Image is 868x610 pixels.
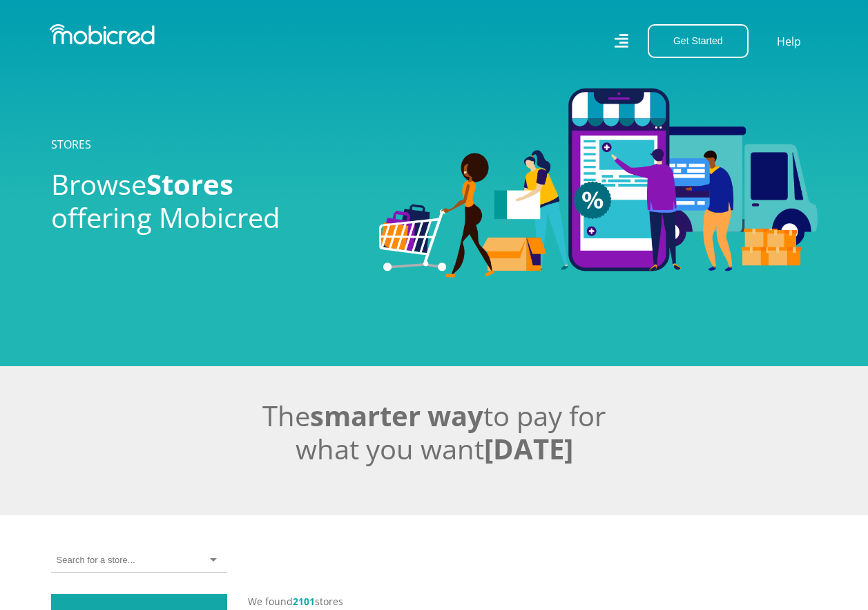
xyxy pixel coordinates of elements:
[50,24,155,45] img: Mobicred
[293,595,315,608] span: 2101
[51,137,91,152] a: STORES
[146,165,233,203] span: Stores
[248,594,818,609] p: We found stores
[648,24,749,58] button: Get Started
[51,168,358,234] h2: Browse offering Mobicred
[379,88,818,278] img: Stores
[57,554,135,566] input: Search for a store...
[776,32,802,50] a: Help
